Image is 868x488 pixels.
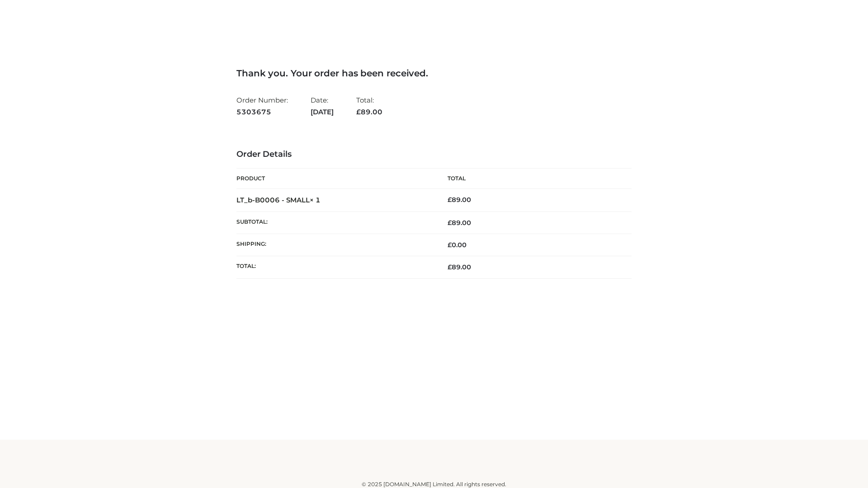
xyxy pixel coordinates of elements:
[448,196,471,204] bdi: 89.00
[236,256,434,278] th: Total:
[311,106,334,118] strong: [DATE]
[448,263,471,271] span: 89.00
[448,219,452,227] span: £
[434,169,632,189] th: Total
[448,219,471,227] span: 89.00
[448,263,452,271] span: £
[236,106,288,118] strong: 5303675
[356,92,382,120] li: Total:
[310,196,321,204] strong: × 1
[311,92,334,120] li: Date:
[356,108,382,116] span: 89.00
[236,150,632,160] h3: Order Details
[448,196,452,204] span: £
[356,108,361,116] span: £
[236,211,434,234] th: Subtotal:
[236,169,434,189] th: Product
[236,92,288,120] li: Order Number:
[448,241,467,249] bdi: 0.00
[236,196,321,204] strong: LT_b-B0006 - SMALL
[236,68,632,79] h3: Thank you. Your order has been received.
[236,234,434,256] th: Shipping:
[448,241,452,249] span: £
